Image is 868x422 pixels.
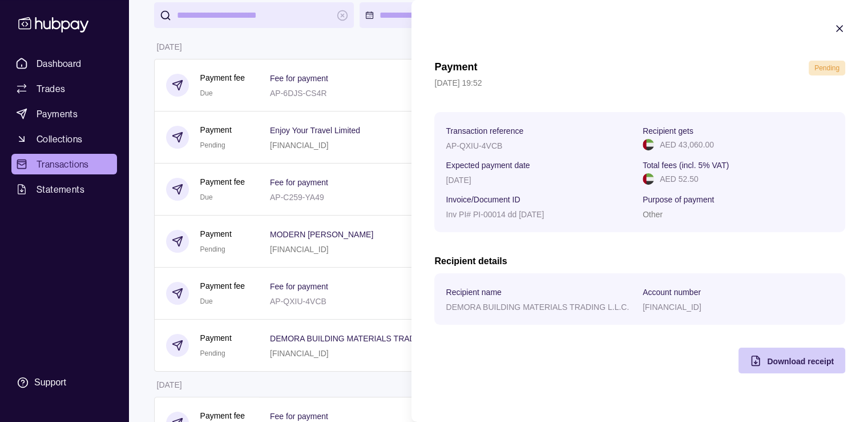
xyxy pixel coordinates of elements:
[434,255,845,268] h2: Recipient details
[446,126,523,136] p: Transaction reference
[643,195,714,204] p: Purpose of payment
[643,139,654,150] img: ae
[446,161,530,170] p: Expected payment date
[446,141,502,150] p: AP-QXIU-4VCB
[446,176,471,185] p: [DATE]
[738,348,845,373] button: Download receipt
[643,288,701,297] p: Account number
[446,210,544,219] p: Inv PI# PI-00014 dd [DATE]
[643,173,654,185] img: ae
[643,302,701,312] p: [FINANCIAL_ID]
[643,126,693,136] p: Recipient gets
[767,357,834,366] span: Download receipt
[434,61,477,75] h1: Payment
[434,77,845,89] p: [DATE] 19:52
[643,161,729,170] p: Total fees (incl. 5% VAT)
[660,173,699,185] p: AED 52.50
[446,195,520,204] p: Invoice/Document ID
[446,302,629,312] p: DEMORA BUILDING MATERIALS TRADING L.L.C.
[660,138,714,151] p: AED 43,060.00
[643,210,663,219] p: Other
[814,64,839,72] span: Pending
[446,288,501,297] p: Recipient name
